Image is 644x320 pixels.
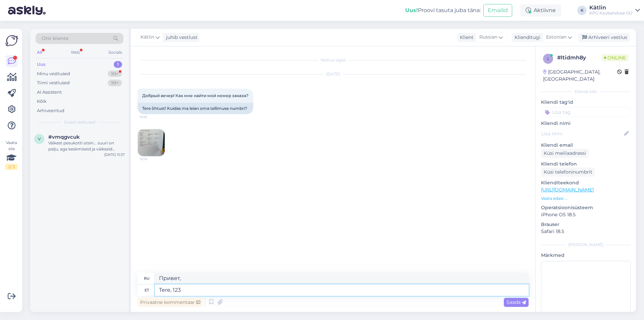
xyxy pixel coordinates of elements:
button: Emailid [483,4,512,17]
div: Aktiivne [520,4,561,16]
span: Uued vestlused [64,119,95,125]
span: Estonian [546,34,567,41]
p: Klienditeekond [541,179,631,186]
span: Добрый вечер! Как мне найти мой номер заказа? [142,93,249,98]
div: Küsi meiliaadressi [541,149,589,158]
div: Web [69,48,81,57]
span: 16:18 [140,156,165,162]
div: Kätlin [589,5,633,10]
span: Otsi kliente [42,35,68,42]
p: Safari 18.5 [541,228,631,235]
div: K [577,6,587,15]
span: Online [601,54,629,61]
div: [GEOGRAPHIC_DATA], [GEOGRAPHIC_DATA] [543,68,617,83]
p: Kliendi tag'id [541,99,631,106]
div: Vestlus algas [138,57,529,63]
p: Märkmed [541,252,631,259]
input: Lisa tag [541,107,631,117]
div: AI Assistent [37,89,62,96]
span: #vmqgvcuk [48,134,80,140]
p: Brauser [541,221,631,228]
div: [DATE] 15:37 [104,152,125,157]
div: 99+ [108,80,122,86]
a: [URL][DOMAIN_NAME] [541,187,594,193]
div: Vaata siia [5,140,17,170]
div: juhib vestlust [163,34,198,41]
div: 99+ [108,71,122,77]
div: Uus [37,61,46,68]
div: Arhiveeri vestlus [578,33,630,42]
div: Minu vestlused [37,71,70,77]
div: Privaatne kommentaar [138,298,203,307]
div: Tiimi vestlused [37,80,70,86]
p: Kliendi telefon [541,161,631,168]
img: Askly Logo [5,34,18,47]
div: Proovi tasuta juba täna: [405,6,481,14]
span: Kätlin [141,34,154,41]
span: 16:18 [140,115,165,120]
p: Vaata edasi ... [541,195,631,201]
div: ru [144,273,150,284]
div: Küsi telefoninumbrit [541,168,595,177]
div: Kliendi info [541,89,631,95]
span: Russian [479,34,497,41]
p: Kliendi email [541,142,631,149]
p: iPhone OS 18.5 [541,211,631,218]
div: Kõik [37,98,47,105]
span: l [547,56,549,61]
div: Socials [107,48,123,57]
p: Operatsioonisüsteem [541,204,631,211]
a: KätlinKPG Kaubanduse OÜ [589,5,640,16]
b: Uus! [405,7,418,13]
div: Klient [457,34,474,41]
p: Kliendi nimi [541,120,631,127]
div: 2 / 3 [5,164,17,170]
div: KPG Kaubanduse OÜ [589,10,633,16]
div: Tere õhtust! Kuidas ma leian oma tellimuse numbri? [138,103,253,114]
img: Attachment [138,129,165,156]
textarea: Привет, [155,273,529,284]
div: All [36,48,43,57]
div: et [145,284,149,296]
input: Lisa nimi [541,130,623,137]
span: Saada [506,299,526,305]
textarea: Tere, 123 [155,284,529,296]
span: v [38,136,41,141]
div: [PERSON_NAME] [541,242,631,248]
div: 1 [114,61,122,68]
div: # ltidmh8y [557,54,601,62]
div: [DATE] [138,71,529,77]
div: Väikest pesukotti otsin... suuri on palju, aga keskmiseid ja väikseid [PERSON_NAME]... [48,140,125,152]
div: Arhiveeritud [37,107,64,114]
div: Klienditugi [512,34,540,41]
